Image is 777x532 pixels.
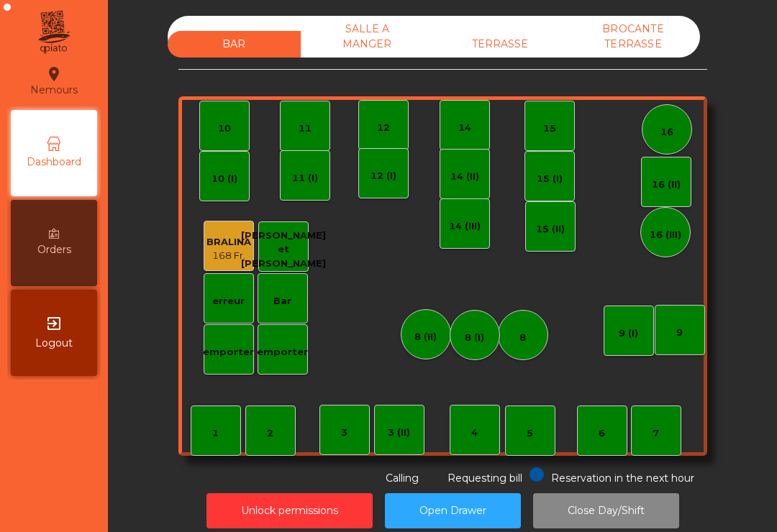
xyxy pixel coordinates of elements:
[653,426,659,441] div: 7
[447,472,522,485] span: Requesting bill
[414,330,437,344] div: 8 (II)
[386,472,419,485] span: Calling
[257,345,308,359] div: emporter
[301,16,434,58] div: SALLE A MANGER
[660,125,673,139] div: 16
[533,493,679,528] button: Close Day/Shift
[388,426,410,440] div: 3 (II)
[465,331,484,345] div: 8 (I)
[458,121,471,135] div: 14
[206,235,251,249] div: BRALINA
[168,31,301,58] div: BAR
[241,229,326,271] div: [PERSON_NAME] et [PERSON_NAME]
[218,121,231,136] div: 10
[45,315,63,332] i: exit_to_app
[37,242,71,257] span: Orders
[599,426,605,441] div: 6
[567,16,700,58] div: BROCANTE TERRASSE
[652,178,681,192] div: 16 (II)
[619,326,638,341] div: 9 (I)
[450,170,479,184] div: 14 (II)
[341,426,347,440] div: 3
[36,7,71,58] img: qpiato
[267,426,273,441] div: 2
[212,294,245,308] div: erreur
[371,169,396,183] div: 12 (I)
[449,219,481,234] div: 14 (III)
[292,171,318,185] div: 11 (I)
[35,336,73,351] span: Logout
[385,493,521,528] button: Open Drawer
[212,172,237,186] div: 10 (I)
[434,31,567,58] div: TERRASSE
[543,121,556,136] div: 15
[27,155,81,170] span: Dashboard
[206,493,373,528] button: Unlock permissions
[676,326,683,340] div: 9
[206,249,251,263] div: 168 Fr.
[299,121,312,136] div: 11
[519,331,526,345] div: 8
[537,172,563,186] div: 15 (I)
[471,426,478,440] div: 4
[212,426,219,441] div: 1
[45,65,63,83] i: location_on
[203,345,254,359] div: emporter
[527,426,533,441] div: 5
[377,121,390,135] div: 12
[551,472,694,485] span: Reservation in the next hour
[273,294,291,308] div: Bar
[536,222,565,237] div: 15 (II)
[650,228,681,242] div: 16 (III)
[30,63,78,99] div: Nemours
